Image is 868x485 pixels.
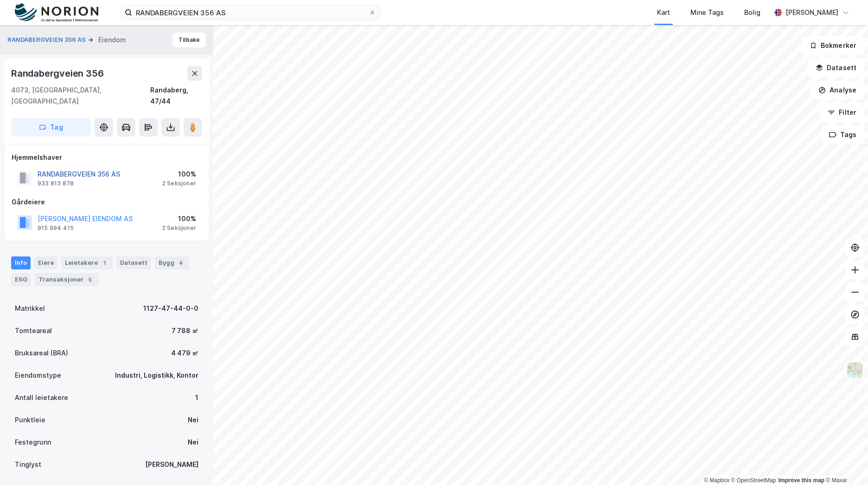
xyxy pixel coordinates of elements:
div: 915 994 415 [38,224,74,232]
div: Eiendom [98,34,126,46]
div: Bolig [744,7,760,18]
div: Datasett [116,256,151,269]
button: Datasett [808,59,864,77]
div: Bygg [155,256,189,269]
a: Mapbox [704,477,729,484]
div: 1127-47-44-0-0 [143,303,198,314]
div: Info [11,256,31,269]
button: Tag [11,118,91,137]
div: 5 [85,275,95,284]
div: ESG [11,273,31,286]
div: Punktleie [15,414,45,426]
div: 2 Seksjoner [162,224,196,232]
div: Nei [188,414,198,426]
input: Søk på adresse, matrikkel, gårdeiere, leietakere eller personer [132,6,369,20]
div: Transaksjoner [35,273,98,286]
div: Festegrunn [15,437,51,448]
div: Antall leietakere [15,392,68,403]
a: OpenStreetMap [731,477,776,484]
div: Kontrollprogram for chat [822,440,868,485]
div: Kart [657,7,670,18]
div: Industri, Logistikk, Kontor [115,370,198,381]
img: Z [846,361,864,379]
div: 100% [162,169,196,180]
div: Matrikkel [15,303,45,314]
div: 4 [176,258,185,268]
div: 4073, [GEOGRAPHIC_DATA], [GEOGRAPHIC_DATA] [11,85,150,107]
button: RANDABERGVEIEN 356 AS [7,35,88,45]
div: Eiere [34,256,57,269]
div: 2 Seksjoner [162,180,196,187]
button: Tilbake [172,33,206,47]
div: [PERSON_NAME] [785,7,838,18]
button: Tags [821,125,864,144]
div: Nei [188,437,198,448]
div: Gårdeiere [12,197,202,208]
div: 7 788 ㎡ [172,325,198,336]
div: Tomteareal [15,325,52,336]
div: 100% [162,213,196,224]
div: 4 479 ㎡ [171,347,198,359]
div: 933 813 878 [38,180,74,187]
div: Leietakere [61,256,113,269]
div: Mine Tags [690,7,724,18]
button: Analyse [811,81,864,99]
div: 1 [100,258,109,268]
div: Bruksareal (BRA) [15,347,68,359]
div: Hjemmelshaver [12,152,202,163]
div: [PERSON_NAME] [145,459,198,470]
div: 1 [195,392,198,403]
div: Randabergveien 356 [11,66,105,81]
button: Bokmerker [802,36,864,55]
button: Filter [820,103,864,122]
a: Improve this map [779,477,824,484]
div: Eiendomstype [15,370,61,381]
iframe: Chat Widget [822,440,868,485]
div: Randaberg, 47/44 [150,85,202,107]
div: Tinglyst [15,459,41,470]
img: norion-logo.80e7a08dc31c2e691866.png [15,3,98,22]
